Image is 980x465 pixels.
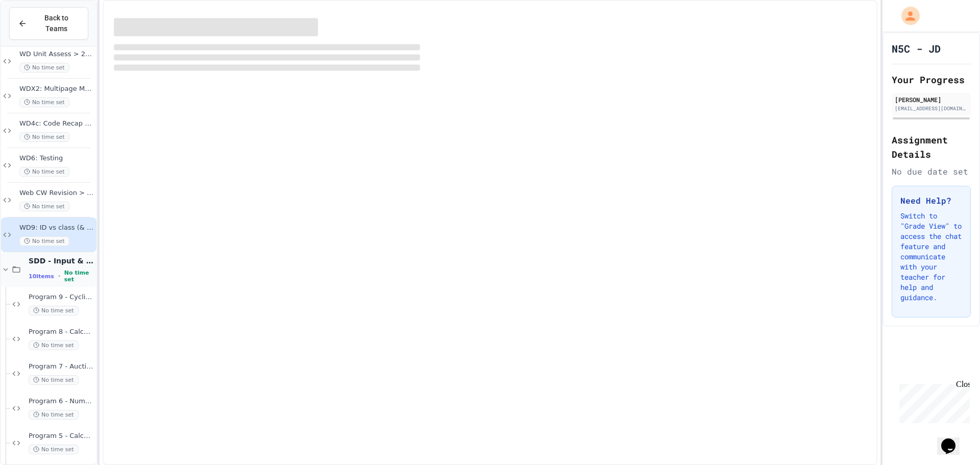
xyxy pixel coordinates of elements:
[19,236,69,246] span: No time set
[892,133,971,161] h2: Assignment Details
[58,272,60,280] span: •
[29,273,54,280] span: 10 items
[29,397,94,406] span: Program 6 - Number generator
[19,119,94,128] span: WD4c: Code Recap > Copyright Designs & Patents Act
[937,424,970,455] iframe: chat widget
[19,154,94,163] span: WD6: Testing
[19,50,94,59] span: WD Unit Assess > 2024/25 SQA Assignment
[29,328,94,336] span: Program 8 - Calculating the atomic weight of [MEDICAL_DATA] (alkanes)
[29,293,94,302] span: Program 9 - Cycling speed
[892,41,941,56] h1: N5C - JD
[892,72,971,87] h2: Your Progress
[900,211,962,303] p: Switch to "Grade View" to access the chat feature and communicate with your teacher for help and ...
[19,97,69,107] span: No time set
[9,7,88,40] button: Back to Teams
[19,224,94,232] span: WD9: ID vs class (& addressing)
[4,4,70,65] div: Chat with us now!Close
[19,132,69,142] span: No time set
[900,194,962,207] h3: Need Help?
[19,202,69,211] span: No time set
[895,95,968,104] div: [PERSON_NAME]
[29,375,79,385] span: No time set
[19,63,69,72] span: No time set
[19,189,94,198] span: Web CW Revision > Security
[29,432,94,440] span: Program 5 - Calculate the area of a rectangle
[29,306,79,315] span: No time set
[29,340,79,350] span: No time set
[29,410,79,420] span: No time set
[29,362,94,371] span: Program 7 - Auction fee
[29,445,79,454] span: No time set
[891,4,922,28] div: My Account
[895,105,968,112] div: [EMAIL_ADDRESS][DOMAIN_NAME][PERSON_NAME]
[33,13,80,34] span: Back to Teams
[895,380,970,423] iframe: chat widget
[19,85,94,93] span: WDX2: Multipage Movie Franchise
[892,165,971,178] div: No due date set
[29,256,94,265] span: SDD - Input & Output, simple calculations
[19,167,69,177] span: No time set
[64,270,94,283] span: No time set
